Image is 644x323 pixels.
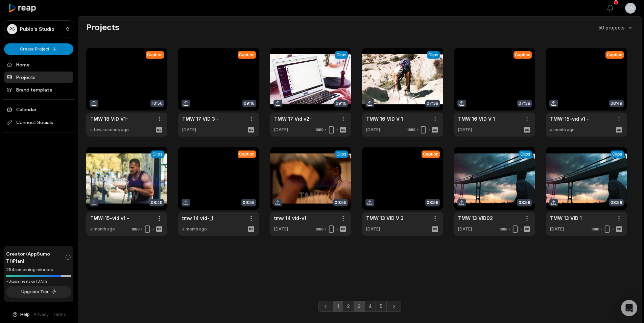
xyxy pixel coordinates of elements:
[343,301,354,312] a: Page 2
[274,115,312,122] a: TMW 17 Vid v2-
[354,301,365,312] a: Page 3
[4,43,73,55] button: Create Project
[333,301,343,312] a: Page 1 is your current page
[20,26,54,32] p: Publo's Studio
[386,301,401,312] a: Next page
[4,59,73,70] a: Home
[364,301,376,312] a: Page 4
[12,311,30,318] button: Help
[53,311,66,318] a: Terms
[86,22,119,33] h2: Projects
[6,266,71,273] div: 254 remaining minutes
[366,215,404,222] a: TMW 13 VID V 3
[4,116,73,128] span: Connect Socials
[318,301,401,312] ul: Pagination
[6,286,71,298] button: Upgrade Tier
[458,115,495,122] a: TMW 16 VID V 1
[376,301,387,312] a: Page 5
[4,84,73,95] a: Brand template
[458,215,493,222] a: TMW 13 VID02
[4,104,73,115] a: Calendar
[34,311,49,318] a: Privacy
[318,301,333,312] a: Previous page
[182,115,219,122] a: TMW 17 VID 3 -
[621,300,637,316] div: Open Intercom Messenger
[7,24,17,34] div: PS
[182,215,213,222] a: tmw 14 vid-_1
[598,24,634,31] button: 50 projects
[20,311,30,318] span: Help
[6,250,65,264] span: Creator (AppSumo T1) Plan!
[4,72,73,83] a: Projects
[90,215,129,222] a: TMW-15-vid v1 -
[90,115,128,122] a: TMW 18 VID V1-
[6,279,71,284] div: *Usage resets on [DATE]
[550,115,589,122] a: TMW-15-vid v1 -
[550,215,582,222] a: TMW 13 VID 1
[366,115,403,122] a: TMW 16 VID V 1
[274,215,306,222] a: tmw 14 vid-v1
